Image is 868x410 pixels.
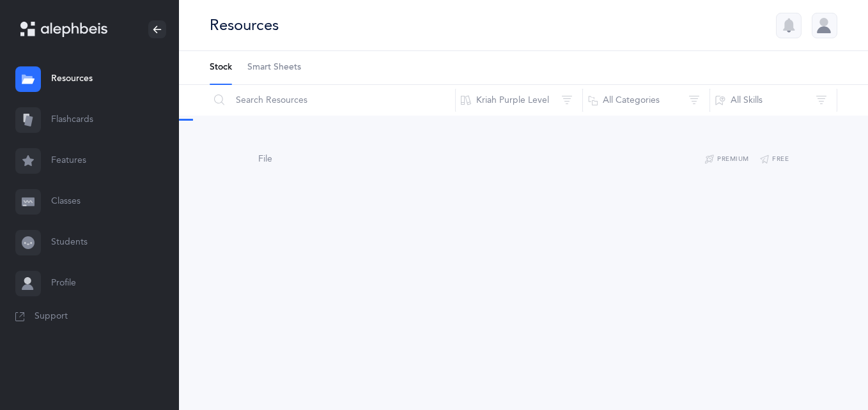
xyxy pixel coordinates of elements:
[258,154,272,164] span: File
[709,85,837,116] button: All Skills
[704,152,749,167] button: Premium
[209,85,456,116] input: Search Resources
[35,310,68,323] span: Support
[455,85,583,116] button: Kriah Purple Level
[759,152,789,167] button: Free
[247,61,301,74] span: Smart Sheets
[582,85,710,116] button: All Categories
[210,15,279,36] div: Resources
